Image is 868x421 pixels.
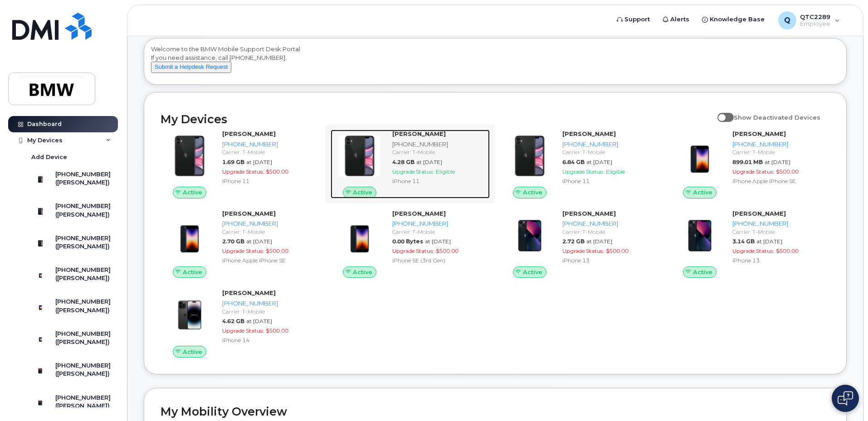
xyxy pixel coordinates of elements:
div: QTC2289 [772,11,846,29]
span: Upgrade Status: [222,327,264,334]
span: 2.72 GB [562,238,585,245]
span: Active [183,348,202,356]
span: Upgrade Status: [392,168,434,175]
span: $500.00 [776,247,799,254]
span: Upgrade Status: [222,247,264,254]
div: Carrier: T-Mobile [222,148,316,156]
strong: [PERSON_NAME] [732,210,786,217]
div: Carrier: T-Mobile [392,148,486,156]
span: at [DATE] [246,318,272,324]
div: [PHONE_NUMBER] [222,140,316,149]
div: iPhone 14 [222,336,316,344]
span: 3.14 GB [732,238,755,245]
span: Upgrade Status: [222,168,264,175]
span: 6.84 GB [562,159,585,165]
input: Show Deactivated Devices [717,109,725,116]
div: [PHONE_NUMBER] [392,140,486,149]
img: image20231002-3703462-10zne2t.jpeg [168,214,211,257]
a: Active[PERSON_NAME][PHONE_NUMBER]Carrier: T-Mobile3.14 GBat [DATE]Upgrade Status:$500.00iPhone 13 [671,209,830,278]
span: Active [353,188,372,197]
span: 1.69 GB [222,159,244,165]
span: 2.70 GB [222,238,244,245]
strong: [PERSON_NAME] [732,130,786,137]
span: Active [183,188,202,197]
img: image20231002-3703462-1ig824h.jpeg [678,214,722,257]
div: Carrier: T-Mobile [222,228,316,236]
span: at [DATE] [425,238,451,245]
div: Carrier: T-Mobile [732,228,826,236]
span: $500.00 [436,247,458,254]
div: [PHONE_NUMBER] [392,219,486,228]
span: Eligible [606,168,625,175]
span: at [DATE] [416,159,442,165]
span: Support [624,15,650,24]
span: at [DATE] [765,159,790,165]
strong: [PERSON_NAME] [222,289,276,296]
span: at [DATE] [246,238,272,245]
a: Active[PERSON_NAME][PHONE_NUMBER]Carrier: T-Mobile4.62 GBat [DATE]Upgrade Status:$500.00iPhone 14 [161,289,320,358]
div: Carrier: T-Mobile [222,308,316,315]
span: at [DATE] [246,159,272,165]
strong: [PERSON_NAME] [222,130,276,137]
span: Upgrade Status: [562,247,604,254]
span: Employee [800,20,830,28]
div: Carrier: T-Mobile [732,148,826,156]
div: [PHONE_NUMBER] [732,140,826,149]
a: Active[PERSON_NAME][PHONE_NUMBER]Carrier: T-Mobile1.69 GBat [DATE]Upgrade Status:$500.00iPhone 11 [161,130,320,198]
div: Welcome to the BMW Mobile Support Desk Portal If you need assistance, call [PHONE_NUMBER]. [151,45,839,81]
strong: [PERSON_NAME] [392,210,446,217]
strong: [PERSON_NAME] [392,130,446,137]
div: iPhone 13 [732,256,826,264]
div: iPhone Apple iPhone SE [732,177,826,185]
span: $500.00 [266,168,288,175]
span: at [DATE] [586,159,612,165]
a: Submit a Helpdesk Request [151,63,231,70]
span: Active [523,188,542,197]
span: Active [693,268,712,276]
a: Active[PERSON_NAME][PHONE_NUMBER]Carrier: T-Mobile899.01 MBat [DATE]Upgrade Status:$500.00iPhone ... [671,130,830,198]
div: iPhone 13 [562,256,656,264]
div: iPhone 11 [562,177,656,185]
a: Active[PERSON_NAME][PHONE_NUMBER]Carrier: T-Mobile4.28 GBat [DATE]Upgrade Status:EligibleiPhone 11 [331,130,490,198]
a: Active[PERSON_NAME][PHONE_NUMBER]Carrier: T-Mobile2.70 GBat [DATE]Upgrade Status:$500.00iPhone Ap... [161,209,320,278]
img: image20231002-3703462-1angbar.jpeg [338,214,381,257]
span: QTC2289 [800,13,830,20]
h2: My Mobility Overview [161,405,830,418]
span: Eligible [436,168,455,175]
span: Q [784,15,790,26]
span: 899.01 MB [732,159,763,165]
span: Active [523,268,542,276]
span: Upgrade Status: [392,247,434,254]
img: image20231002-3703462-1ig824h.jpeg [508,214,551,257]
span: $500.00 [606,247,629,254]
a: Active[PERSON_NAME][PHONE_NUMBER]Carrier: T-Mobile0.00 Bytesat [DATE]Upgrade Status:$500.00iPhone... [331,209,490,278]
div: iPhone 11 [392,177,486,185]
strong: [PERSON_NAME] [222,210,276,217]
img: iPhone_11.jpg [338,134,381,178]
div: iPhone SE (3rd Gen) [392,256,486,264]
div: [PHONE_NUMBER] [562,140,656,149]
span: $500.00 [266,327,288,334]
div: iPhone 11 [222,177,316,185]
img: image20231002-3703462-njx0qo.jpeg [168,293,211,337]
span: at [DATE] [756,238,782,245]
span: at [DATE] [586,238,612,245]
div: Carrier: T-Mobile [562,228,656,236]
span: Upgrade Status: [732,247,774,254]
span: Active [183,268,202,276]
strong: [PERSON_NAME] [562,210,616,217]
div: [PHONE_NUMBER] [732,219,826,228]
span: Show Deactivated Devices [734,114,820,121]
img: Open chat [838,391,853,406]
strong: [PERSON_NAME] [562,130,616,137]
span: Active [693,188,712,197]
img: iPhone_11.jpg [168,134,211,178]
span: Upgrade Status: [562,168,604,175]
a: Support [610,10,656,29]
span: $500.00 [776,168,799,175]
a: Active[PERSON_NAME][PHONE_NUMBER]Carrier: T-Mobile6.84 GBat [DATE]Upgrade Status:EligibleiPhone 11 [501,130,660,198]
span: Upgrade Status: [732,168,774,175]
span: 4.62 GB [222,318,244,324]
button: Submit a Helpdesk Request [151,62,231,73]
span: 4.28 GB [392,159,414,165]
